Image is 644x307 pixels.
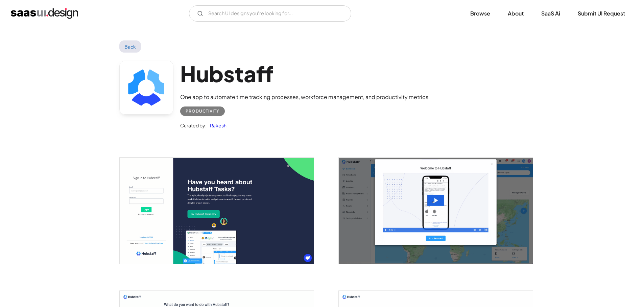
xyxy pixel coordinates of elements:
[462,6,498,21] a: Browse
[180,121,207,129] div: Curated by:
[189,5,351,22] input: Search UI designs you're looking for...
[339,158,533,264] a: open lightbox
[120,158,314,264] a: open lightbox
[570,6,633,21] a: Submit UI Request
[119,40,141,53] a: Back
[339,158,533,264] img: 645b361189482a0928e65746_Hubstaff%20Time%20Tracking%20and%20Productivity%20Monitoring%20Tool%20We...
[207,121,226,129] a: Rakesh
[180,93,430,101] div: One app to automate time tracking processes, workforce management, and productivity metrics.
[533,6,568,21] a: SaaS Ai
[186,107,219,115] div: Productivity
[120,158,314,264] img: 645b3611fd781a12a5720701_Sign%20In%20Hubstaff%20Time%20Tracking%20and%20Productivity%20Monitoring...
[11,8,78,19] a: home
[500,6,532,21] a: About
[189,5,351,22] form: Email Form
[180,61,430,87] h1: Hubstaff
